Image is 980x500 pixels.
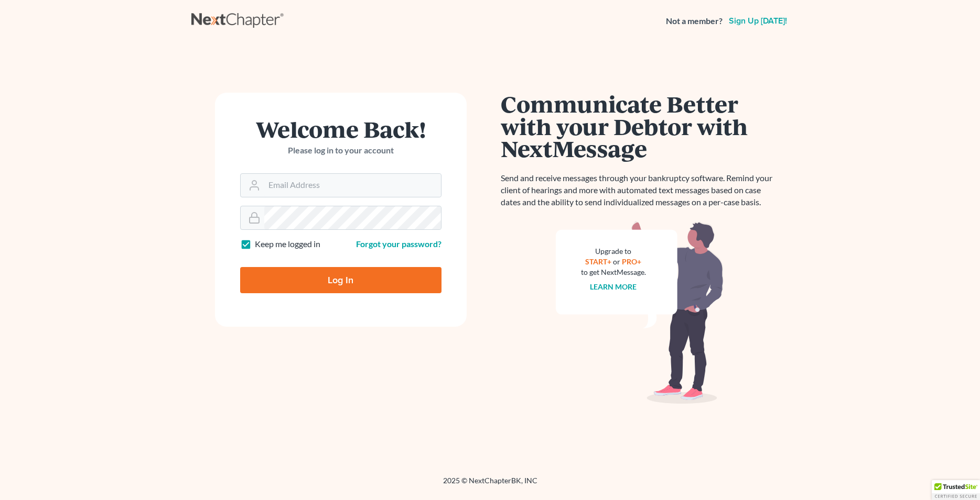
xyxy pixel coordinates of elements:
[501,172,779,208] p: Send and receive messages through your bankruptcy software. Remind your client of hearings and mo...
[932,480,980,500] div: TrustedSite Certified
[356,239,441,249] a: Forgot your password?
[501,93,779,160] h1: Communicate Better with your Debtor with NextMessage
[585,257,611,266] a: START+
[255,238,320,250] label: Keep me logged in
[666,15,723,27] strong: Not a member?
[191,475,789,494] div: 2025 © NextChapterBK, INC
[556,221,724,404] img: nextmessage_bg-59042aed3d76b12b5cd301f8e5b87938c9018125f34e5fa2b7a6b67550977c72.svg
[581,246,646,257] div: Upgrade to
[240,267,441,293] input: Log In
[590,282,637,291] a: Learn more
[581,267,646,277] div: to get NextMessage.
[622,257,641,266] a: PRO+
[613,257,620,266] span: or
[264,174,441,197] input: Email Address
[240,118,441,140] h1: Welcome Back!
[727,17,789,25] a: Sign up [DATE]!
[240,145,441,157] p: Please log in to your account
